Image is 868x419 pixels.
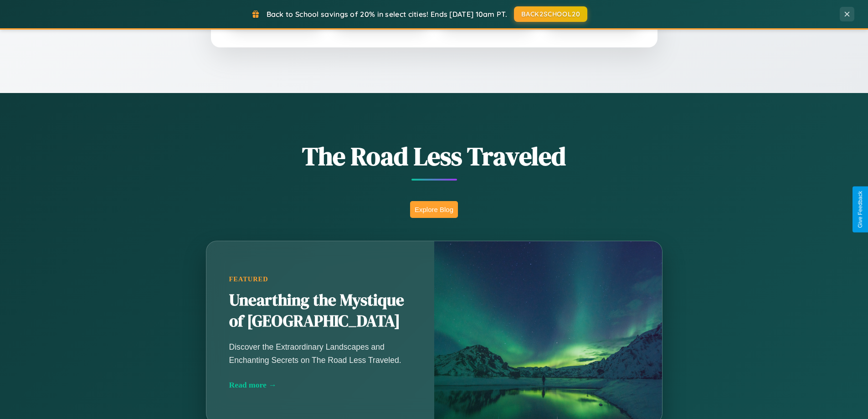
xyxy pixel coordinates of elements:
[267,10,507,19] span: Back to School savings of 20% in select cities! Ends [DATE] 10am PT.
[410,201,458,218] button: Explore Blog
[857,191,863,228] div: Give Feedback
[229,275,411,283] div: Featured
[229,290,411,332] h2: Unearthing the Mystique of [GEOGRAPHIC_DATA]
[514,6,587,22] button: BACK2SCHOOL20
[161,139,708,174] h1: The Road Less Traveled
[229,380,411,390] div: Read more →
[229,341,411,366] p: Discover the Extraordinary Landscapes and Enchanting Secrets on The Road Less Traveled.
